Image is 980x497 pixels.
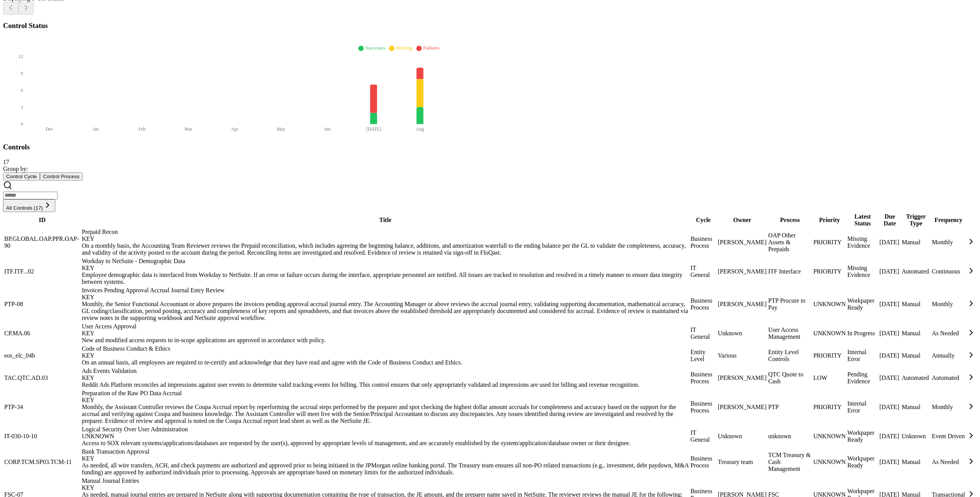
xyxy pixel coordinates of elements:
[82,477,689,491] div: Manual Journal Entries
[21,121,23,127] tspan: 0
[4,367,81,389] td: TAC.QTC.AD.03
[690,345,717,366] td: Entity Level
[82,323,689,337] div: User Access Approval
[184,126,192,132] tspan: Mar
[847,297,878,311] div: Workpaper Ready
[3,172,40,181] button: Control Cycle
[879,301,900,308] div: [DATE]
[139,126,146,132] tspan: Feb
[931,287,965,322] td: Monthly
[847,455,878,469] div: Workpaper Ready
[879,404,900,411] div: [DATE]
[21,104,23,110] tspan: 3
[231,126,238,132] tspan: Apr
[690,323,717,344] td: IT General
[82,337,689,344] div: New and modified access requests to in-scope applications are approved in accordance with policy.
[718,404,766,411] div: [PERSON_NAME]
[813,404,846,411] div: PRIORITY
[82,330,689,337] div: KEY
[717,213,767,227] th: Owner
[879,352,900,359] div: [DATE]
[4,287,81,322] td: PTP-08
[879,213,901,227] th: Due Date
[718,374,766,381] div: [PERSON_NAME]
[396,45,412,51] span: Pending
[718,459,766,466] div: Treasury team
[690,448,717,476] td: Business Process
[879,239,900,246] div: [DATE]
[718,268,766,275] div: [PERSON_NAME]
[4,426,81,447] td: IT-030-10-10
[690,389,717,425] td: Business Process
[901,323,930,344] td: Manual
[365,45,385,51] span: Successes
[931,228,965,257] td: Monthly
[931,257,965,286] td: Continuous
[768,297,812,311] div: PTP Procure to Pay
[768,326,812,340] div: User Access Management
[4,213,81,227] th: ID
[82,397,689,404] div: KEY
[718,301,766,308] div: [PERSON_NAME]
[768,268,812,275] div: ITF Interface
[82,462,689,476] div: As needed, all wire transfers, ACH, and check payments are authorized and approved prior to being...
[82,235,689,242] div: KEY
[768,404,812,411] div: PTP
[901,367,930,389] td: Automated
[82,229,689,242] div: Prepaid Recon
[82,287,689,301] div: Invoices Pending Approval Accrual Journal Entry Review
[813,268,846,275] div: PRIORITY
[4,345,81,366] td: eos_elc_04b
[82,404,689,424] div: Monthly, the Assistant Controller reviews the Coupa Accrual report by reperforming the accrual st...
[690,257,717,286] td: IT General
[40,172,83,181] button: Control Process
[3,166,28,172] span: Group by:
[4,228,81,257] td: BP.GLOBAL.OAP.PPR.OAP-90
[690,213,717,227] th: Cycle
[901,287,930,322] td: Manual
[879,330,900,337] div: [DATE]
[4,448,81,476] td: CORP.TCM.SP03.TCM-11
[901,228,930,257] td: Manual
[813,239,846,246] div: PRIORITY
[82,433,689,440] div: UNKNOWN
[82,448,689,462] div: Bank Transaction Approval
[82,345,689,359] div: Code of Business Conduct & Ethics
[82,381,689,388] div: Reddit Ads Platform reconciles ad impressions against user events to determine valid tracking eve...
[21,88,23,93] tspan: 6
[879,268,900,275] div: [DATE]
[82,426,689,440] div: Logical Security Over User Administration
[81,213,689,227] th: Title
[82,374,689,381] div: KEY
[6,205,43,211] span: All Controls (17)
[82,258,689,272] div: Workday to NetSuite - Demographic Data
[324,126,331,132] tspan: Jun
[18,54,23,59] tspan: 12
[93,126,99,132] tspan: Jan
[901,426,930,447] td: Unknown
[847,429,878,443] div: Workpaper Ready
[277,126,285,132] tspan: May
[901,448,930,476] td: Manual
[847,213,878,227] th: Latest Status
[768,433,812,440] div: unknown
[901,213,930,227] th: Trigger Type
[82,265,689,272] div: KEY
[847,371,878,385] div: Pending Evidence
[3,143,977,151] h3: Controls
[3,199,55,212] button: All Controls (17)
[931,345,965,366] td: Annually
[879,459,900,466] div: [DATE]
[690,367,717,389] td: Business Process
[718,330,766,337] div: Unknown
[82,455,689,462] div: KEY
[847,235,878,249] div: Missing Evidence
[768,349,812,363] div: Entity Level Controls
[813,213,846,227] th: Priority
[423,45,439,51] span: Failures
[21,71,23,76] tspan: 9
[768,213,812,227] th: Process
[82,390,689,404] div: Preparation of the Raw PO Data Accrual
[4,389,81,425] td: PTP-34
[847,330,878,337] div: In Progress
